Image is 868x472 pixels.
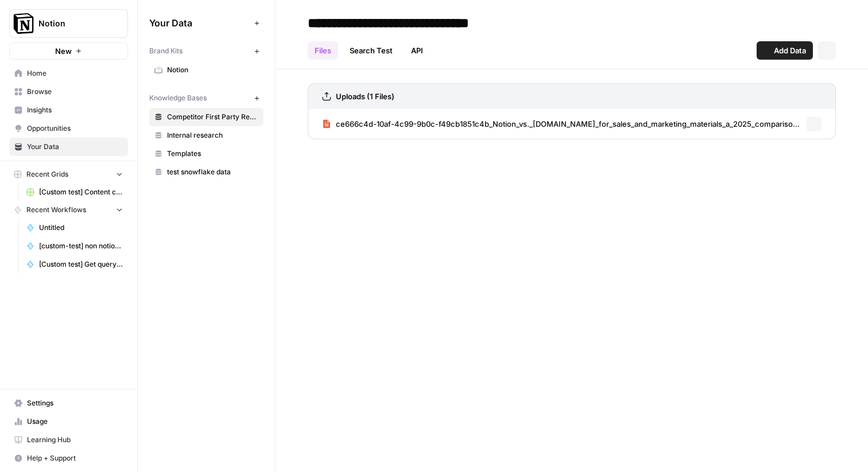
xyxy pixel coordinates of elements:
[149,93,207,103] span: Knowledge Bases
[27,87,123,97] span: Browse
[21,255,128,274] a: [Custom test] Get query fanout from topic
[149,163,263,181] a: test snowflake data
[308,41,338,60] a: Files
[39,241,123,251] span: [custom-test] non notion page research
[322,84,394,109] a: Uploads (1 Files)
[9,42,128,60] button: New
[149,61,263,79] a: Notion
[27,398,123,408] span: Settings
[9,83,128,101] a: Browse
[27,105,123,115] span: Insights
[149,108,263,126] a: Competitor First Party Research
[9,431,128,449] a: Learning Hub
[26,169,68,180] span: Recent Grids
[27,416,123,427] span: Usage
[9,201,128,219] button: Recent Workflows
[9,394,128,412] a: Settings
[149,145,263,163] a: Templates
[343,41,400,60] a: Search Test
[27,123,123,134] span: Opportunities
[404,41,430,60] a: API
[9,9,128,38] button: Workspace: Notion
[21,237,128,255] a: [custom-test] non notion page research
[13,13,34,34] img: Notion Logo
[167,149,258,159] span: Templates
[9,412,128,431] a: Usage
[9,449,128,467] button: Help + Support
[9,64,128,83] a: Home
[27,453,123,463] span: Help + Support
[21,219,128,237] a: Untitled
[27,68,123,79] span: Home
[149,46,183,56] span: Brand Kits
[9,138,128,156] a: Your Data
[149,16,250,30] span: Your Data
[336,118,802,130] span: ce666c4d-10af-4c99-9b0c-f49cb1851c4b_Notion_vs._[DOMAIN_NAME]_for_sales_and_marketing_materials_a...
[774,45,806,56] span: Add Data
[9,101,128,119] a: Insights
[9,119,128,138] a: Opportunities
[757,41,813,60] button: Add Data
[26,205,86,215] span: Recent Workflows
[55,45,72,57] span: New
[322,109,802,139] a: ce666c4d-10af-4c99-9b0c-f49cb1851c4b_Notion_vs._[DOMAIN_NAME]_for_sales_and_marketing_materials_a...
[38,18,108,29] span: Notion
[167,65,258,75] span: Notion
[336,91,394,102] h3: Uploads (1 Files)
[167,112,258,122] span: Competitor First Party Research
[167,167,258,177] span: test snowflake data
[149,126,263,145] a: Internal research
[39,223,123,233] span: Untitled
[9,166,128,183] button: Recent Grids
[167,130,258,141] span: Internal research
[27,435,123,445] span: Learning Hub
[21,183,128,201] a: [Custom test] Content creation flow
[39,187,123,197] span: [Custom test] Content creation flow
[39,259,123,270] span: [Custom test] Get query fanout from topic
[27,142,123,152] span: Your Data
